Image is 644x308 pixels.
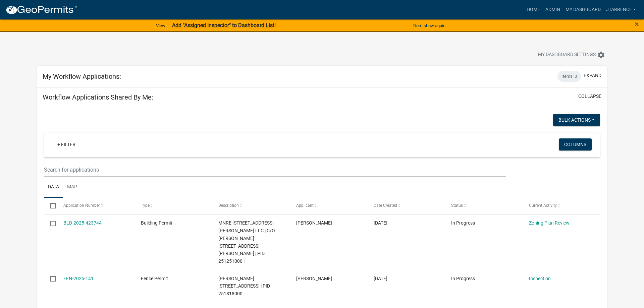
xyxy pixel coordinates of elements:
a: Admin [543,3,563,16]
a: Inspection [529,276,551,281]
div: Items: 0 [557,71,581,82]
span: Description [218,203,239,208]
strong: Add "Assigned Inspector" to Dashboard List! [172,22,276,28]
a: Data [44,177,63,198]
datatable-header-cell: Select [44,198,57,214]
a: FEN-2025-141 [63,276,94,281]
datatable-header-cell: Current Activity [523,198,600,214]
h5: Workflow Applications Shared By Me: [43,93,153,101]
span: Brett Stanek [296,220,332,226]
button: collapse [578,93,601,100]
span: Status [451,203,463,208]
span: Application Number [63,203,100,208]
span: Applicant [296,203,314,208]
datatable-header-cell: Applicant [290,198,367,214]
span: Fence Permit [141,276,168,281]
span: In Progress [451,220,475,226]
span: In Progress [451,276,475,281]
a: My Dashboard [563,3,603,16]
datatable-header-cell: Application Number [57,198,134,214]
span: 05/06/2025 [374,276,387,281]
input: Search for applications [44,163,506,177]
datatable-header-cell: Type [135,198,212,214]
span: MNRE 270 STRUPP AVE LLC | C/O JEREMY HAGAN 270 STRUPP AVE, Houston County | PID 251251000 | [218,220,275,264]
button: expand [584,72,601,79]
i: settings [597,51,605,59]
button: Bulk Actions [553,114,600,126]
a: jtarrence [603,3,639,16]
datatable-header-cell: Description [212,198,289,214]
button: Don't show again [411,20,448,31]
a: Home [524,3,543,16]
datatable-header-cell: Date Created [367,198,445,214]
span: × [635,19,639,29]
h5: My Workflow Applications: [43,72,121,80]
a: View [153,20,168,31]
a: Zoning Plan Review [529,220,570,226]
span: Date Created [374,203,397,208]
span: My Dashboard Settings [538,51,596,59]
span: Current Activity [529,203,557,208]
span: JOHNSON,SALLY A 730 SHORE ACRES RD, Houston County | PID 251818000 [218,276,270,297]
button: My Dashboard Settingssettings [533,48,610,61]
a: Map [63,177,81,198]
datatable-header-cell: Status [445,198,522,214]
a: + Filter [52,138,81,150]
a: BLD-2025-423744 [63,220,102,226]
button: Close [635,20,639,28]
span: 05/20/2025 [374,220,387,226]
span: Sally Johnson [296,276,332,281]
span: Building Permit [141,220,172,226]
span: Type [141,203,150,208]
button: Columns [559,138,592,150]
